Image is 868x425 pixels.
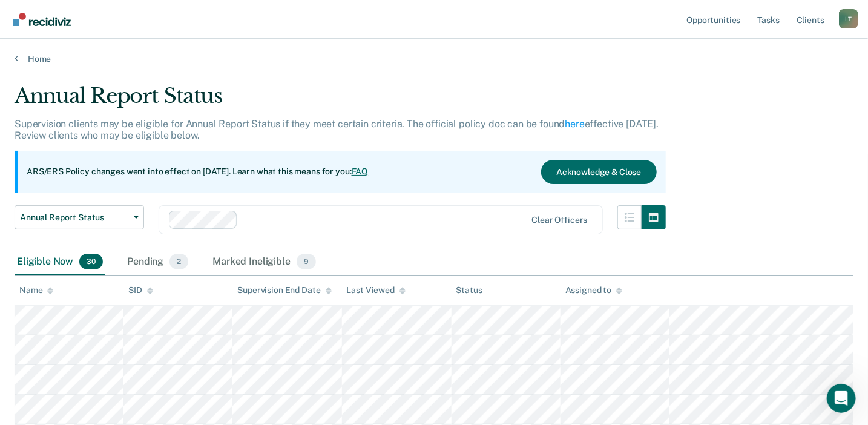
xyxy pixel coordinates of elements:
div: Marked Ineligible9 [210,249,318,275]
span: Annual Report Status [20,212,129,223]
div: Supervision End Date [237,285,331,295]
div: Status [456,285,482,295]
p: Supervision clients may be eligible for Annual Report Status if they meet certain criteria. The o... [15,118,659,141]
a: FAQ [352,166,369,176]
div: SID [128,285,153,295]
div: L T [839,9,858,28]
iframe: Intercom live chat [827,384,856,413]
span: 9 [297,254,316,269]
div: Annual Report Status [15,84,666,118]
div: Pending2 [125,249,191,275]
p: ARS/ERS Policy changes went into effect on [DATE]. Learn what this means for you: [27,166,368,178]
button: Profile dropdown button [839,9,858,28]
button: Acknowledge & Close [541,160,656,184]
a: here [565,118,585,130]
img: Recidiviz [13,13,71,26]
div: Name [19,285,53,295]
div: Clear officers [531,215,587,225]
span: 2 [169,254,188,269]
span: 30 [79,254,103,269]
a: Home [15,53,853,64]
div: Last Viewed [347,285,406,295]
button: Annual Report Status [15,205,144,229]
div: Eligible Now30 [15,249,105,275]
div: Assigned to [565,285,622,295]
